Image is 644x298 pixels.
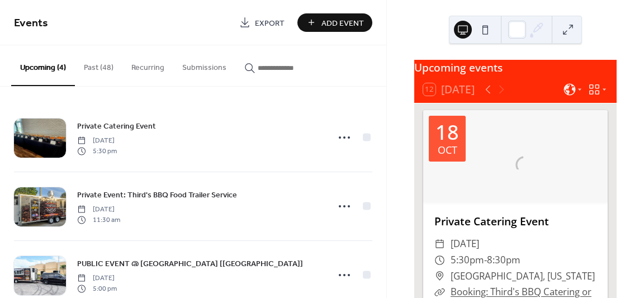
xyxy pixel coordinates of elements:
[435,122,459,143] div: 18
[77,205,120,215] span: [DATE]
[438,145,457,155] div: Oct
[414,60,617,76] div: Upcoming events
[77,215,120,225] span: 11:30 am
[77,136,117,146] span: [DATE]
[77,257,303,270] a: PUBLIC EVENT @ [GEOGRAPHIC_DATA] [[GEOGRAPHIC_DATA]]
[231,13,293,32] a: Export
[77,188,237,201] a: Private Event: Third's BBQ Food Trailer Service
[173,45,235,85] button: Submissions
[77,146,117,156] span: 5:30 pm
[321,17,364,29] span: Add Event
[14,12,48,34] span: Events
[122,45,173,85] button: Recurring
[77,258,303,270] span: PUBLIC EVENT @ [GEOGRAPHIC_DATA] [[GEOGRAPHIC_DATA]]
[487,252,520,268] span: 8:30pm
[77,121,156,133] span: Private Catering Event
[484,252,487,268] span: -
[451,236,479,252] span: [DATE]
[434,214,549,229] a: Private Catering Event
[77,190,237,201] span: Private Event: Third's BBQ Food Trailer Service
[77,283,117,294] span: 5:00 pm
[75,45,122,85] button: Past (48)
[77,120,156,133] a: Private Catering Event
[434,252,445,268] div: ​
[451,268,595,285] span: [GEOGRAPHIC_DATA], [US_STATE]
[77,273,117,283] span: [DATE]
[11,45,75,86] button: Upcoming (4)
[434,268,445,285] div: ​
[434,236,445,252] div: ​
[451,252,484,268] span: 5:30pm
[297,13,372,32] button: Add Event
[255,17,285,29] span: Export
